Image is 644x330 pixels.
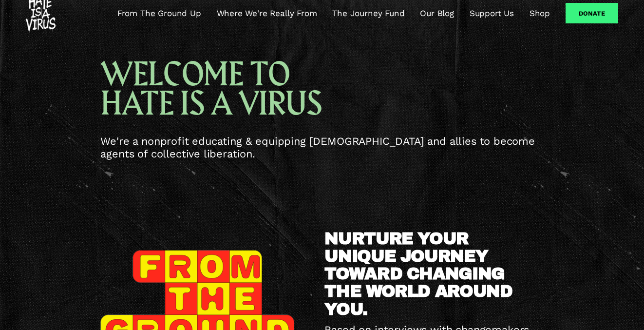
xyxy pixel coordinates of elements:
[217,7,317,19] a: Where We're Really From
[332,7,404,19] a: The Journey Fund
[470,7,514,19] a: Support Us
[324,230,517,318] strong: NURTURE YOUR UNIQUE JOURNEY TOWARD CHANGING THE WORLD AROUND YOU.
[566,3,618,23] a: Donate
[100,54,322,125] span: WELCOME TO HATE IS A VIRUS
[100,135,538,160] span: We're a nonprofit educating & equipping [DEMOGRAPHIC_DATA] and allies to become agents of collect...
[420,7,454,19] a: Our Blog
[530,7,550,19] a: Shop
[117,7,201,19] a: From The Ground Up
